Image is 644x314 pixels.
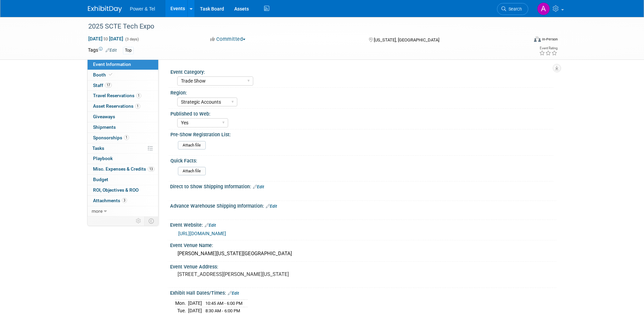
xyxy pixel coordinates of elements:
div: 2025 SCTE Tech Expo [86,20,518,33]
span: to [103,36,109,41]
a: Tasks [88,143,158,154]
span: 3 [122,198,127,203]
div: Advance Warehouse Shipping Information: [170,201,556,210]
td: Tags [88,47,117,54]
div: Event Rating [539,47,557,50]
a: Giveaways [88,112,158,122]
a: Edit [228,291,239,296]
span: Sponsorships [93,135,129,140]
span: Booth [93,72,114,77]
img: Format-Inperson.png [534,36,541,42]
span: (3 days) [125,37,139,41]
div: Published to Web: [170,109,553,117]
span: Misc. Expenses & Credits [93,166,154,172]
a: Edit [106,48,117,53]
div: In-Person [542,37,558,42]
a: Budget [88,175,158,185]
td: Personalize Event Tab Strip [133,216,145,225]
span: Tasks [92,145,104,151]
a: [URL][DOMAIN_NAME] [178,231,226,236]
a: Edit [266,204,277,209]
span: 1 [136,93,141,98]
a: Sponsorships1 [88,133,158,143]
td: [DATE] [188,299,202,307]
span: Budget [93,177,108,182]
span: Search [506,6,522,12]
div: Quick Facts: [170,156,553,164]
span: 1 [124,135,129,140]
td: Mon. [175,299,188,307]
span: Giveaways [93,114,115,119]
div: Event Venue Name: [170,240,556,249]
span: Travel Reservations [93,93,141,98]
div: [PERSON_NAME][US_STATE][GEOGRAPHIC_DATA] [175,248,551,259]
span: [US_STATE], [GEOGRAPHIC_DATA] [374,37,439,42]
a: Search [497,3,528,15]
div: Pre-Show Registration List: [170,129,553,138]
div: Direct to Show Shipping Information: [170,181,556,190]
a: Edit [253,185,264,189]
img: Alina Dorion [537,2,550,15]
span: 17 [105,83,112,88]
span: Attachments [93,198,127,203]
span: 10:45 AM - 6:00 PM [205,301,242,306]
div: Exhibit Hall Dates/Times: [170,288,556,297]
a: Travel Reservations1 [88,91,158,101]
div: Top [123,47,134,54]
span: Staff [93,83,112,88]
pre: [STREET_ADDRESS][PERSON_NAME][US_STATE] [178,271,324,277]
img: ExhibitDay [88,6,122,13]
span: Playbook [93,156,113,161]
a: Booth [88,70,158,80]
span: Asset Reservations [93,103,140,109]
span: 1 [135,104,140,109]
div: Region: [170,88,553,96]
span: more [92,208,103,214]
i: Booth reservation complete [109,73,112,76]
a: Asset Reservations1 [88,101,158,111]
a: ROI, Objectives & ROO [88,185,158,195]
span: 13 [148,167,154,172]
a: Staff17 [88,81,158,91]
span: ROI, Objectives & ROO [93,187,139,193]
span: Event Information [93,62,131,67]
button: Committed [208,36,248,43]
a: Playbook [88,154,158,164]
div: Event Format [488,35,558,46]
div: Event Category: [170,67,553,75]
a: more [88,206,158,216]
span: Shipments [93,124,116,130]
span: Power & Tel [130,6,155,12]
td: Toggle Event Tabs [144,216,158,225]
span: [DATE] [DATE] [88,36,124,42]
a: Edit [205,223,216,228]
div: Event Venue Address: [170,262,556,270]
span: 8:30 AM - 6:00 PM [205,308,240,313]
div: Event Website: [170,220,556,229]
a: Attachments3 [88,196,158,206]
a: Shipments [88,122,158,133]
a: Misc. Expenses & Credits13 [88,164,158,174]
a: Event Information [88,59,158,70]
